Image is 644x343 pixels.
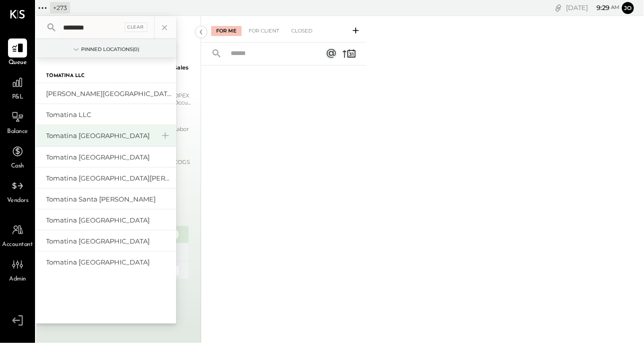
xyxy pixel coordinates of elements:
[174,92,190,99] text: OPEX
[1,73,35,102] a: P&L
[174,158,190,165] text: COGS
[7,127,28,136] span: Balance
[1,107,35,136] a: Balance
[286,26,317,36] div: Closed
[1,255,35,284] a: Admin
[46,72,85,79] label: Tomatina LLC
[12,93,24,102] span: P&L
[174,125,189,132] text: Labor
[1,220,35,249] a: Accountant
[46,89,171,98] div: [PERSON_NAME][GEOGRAPHIC_DATA]
[46,131,154,140] div: Tomatina [GEOGRAPHIC_DATA]
[1,176,35,205] a: Vendors
[3,240,33,249] span: Accountant
[82,46,140,53] div: Pinned Locations ( 0 )
[9,58,27,67] span: Queue
[9,275,26,284] span: Admin
[46,173,171,183] div: Tomatina [GEOGRAPHIC_DATA][PERSON_NAME]
[589,3,609,12] span: 9 : 29
[566,3,619,12] div: [DATE]
[1,142,35,171] a: Cash
[622,2,634,14] button: Jo
[46,110,171,119] div: Tomatina LLC
[50,2,70,13] div: + 273
[174,99,191,106] text: Occu...
[1,38,35,67] a: Queue
[46,236,171,246] div: Tomatina [GEOGRAPHIC_DATA]
[46,152,171,162] div: Tomatina [GEOGRAPHIC_DATA]
[553,2,563,13] div: copy link
[211,26,242,36] div: For Me
[244,26,284,36] div: For Client
[125,22,148,32] div: Clear
[611,4,619,11] span: am
[46,257,171,267] div: Tomatina [GEOGRAPHIC_DATA]
[46,215,171,225] div: Tomatina [GEOGRAPHIC_DATA]
[11,162,24,171] span: Cash
[174,64,189,71] text: Sales
[7,196,29,205] span: Vendors
[46,194,171,204] div: Tomatina Santa [PERSON_NAME]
